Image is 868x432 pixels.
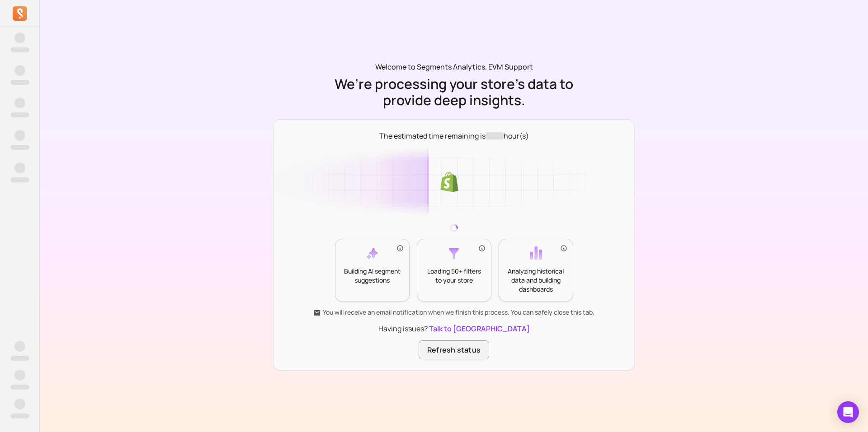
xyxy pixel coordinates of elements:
button: Talk to [GEOGRAPHIC_DATA] [429,323,530,334]
span: ‌ [10,80,29,85]
span: ‌ [14,98,25,108]
img: Data loading [273,148,635,217]
button: Refresh status [419,340,489,359]
span: ‌ [10,356,29,361]
p: Having issues? [378,323,530,334]
p: Building AI segment suggestions [343,267,402,285]
span: ‌ [14,370,25,381]
span: ‌ [14,399,25,409]
div: Open Intercom Messenger [837,401,859,423]
span: ‌ [14,163,25,173]
span: ‌ [10,413,29,418]
span: ‌ [14,341,25,352]
p: The estimated time remaining is hour(s) [379,130,529,141]
span: ‌ [14,65,25,76]
span: ‌ [486,132,504,139]
p: Welcome to Segments Analytics, EVM Support [375,61,533,72]
span: ‌ [10,47,29,52]
span: ‌ [10,177,29,182]
span: ‌ [10,112,29,117]
p: We’re processing your store’s data to provide deep insights. [332,76,576,108]
p: Loading 50+ filters to your store [425,267,484,285]
span: ‌ [14,33,25,43]
p: You will receive an email notification when we finish this process. You can safely close this tab. [313,308,594,317]
span: ‌ [10,385,29,390]
p: Analyzing historical data and building dashboards [506,267,566,294]
span: ‌ [10,145,29,150]
span: ‌ [14,130,25,141]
